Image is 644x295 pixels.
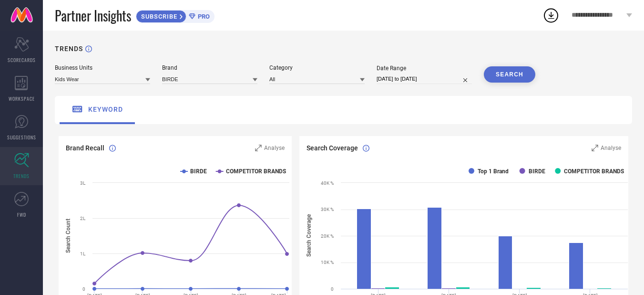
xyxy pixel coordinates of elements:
[264,145,285,151] span: Analyse
[65,219,72,253] tspan: Search Count
[307,144,358,152] span: Search Coverage
[80,216,86,221] text: 2L
[484,66,535,83] button: SEARCH
[17,211,26,218] span: FWD
[528,168,545,175] text: BIRDE
[306,214,312,257] tspan: Search Coverage
[321,233,334,239] text: 20K %
[190,168,207,175] text: BIRDE
[8,56,36,63] span: SCORECARDS
[377,74,472,84] input: Select date range
[226,168,286,175] text: COMPETITOR BRANDS
[55,64,150,71] div: Business Units
[80,251,86,256] text: 1L
[542,7,560,24] div: Open download list
[195,13,210,20] span: PRO
[321,207,334,212] text: 30K %
[592,145,598,151] svg: Zoom
[269,64,365,71] div: Category
[321,260,334,265] text: 10K %
[13,172,30,179] span: TRENDS
[9,95,35,102] span: WORKSPACE
[255,145,262,151] svg: Zoom
[136,13,180,20] span: SUBSCRIBE
[331,286,334,292] text: 0
[564,168,624,175] text: COMPETITOR BRANDS
[377,65,472,72] div: Date Range
[162,64,257,71] div: Brand
[136,8,215,23] a: SUBSCRIBEPRO
[88,105,123,113] span: keyword
[80,180,86,186] text: 3L
[55,6,131,25] span: Partner Insights
[82,286,85,292] text: 0
[55,45,83,53] h1: TRENDS
[66,144,104,152] span: Brand Recall
[601,145,621,151] span: Analyse
[321,180,334,186] text: 40K %
[7,134,36,141] span: SUGGESTIONS
[478,168,509,175] text: Top 1 Brand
